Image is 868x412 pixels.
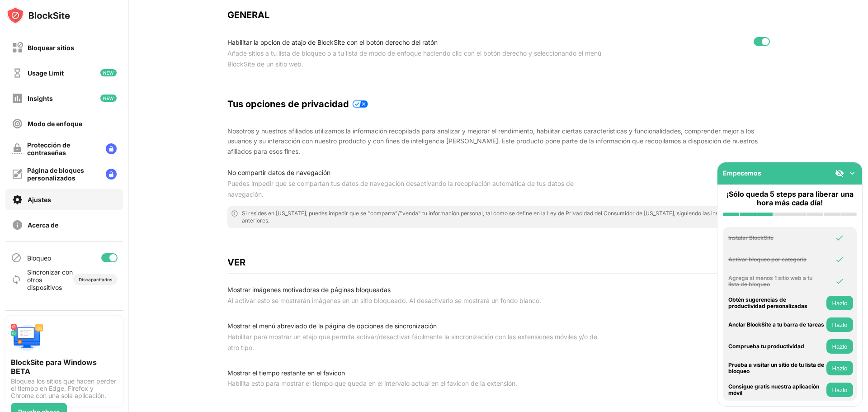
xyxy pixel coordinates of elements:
div: Agrega al menos 1 sitio web a tu lista de bloqueo [728,275,824,288]
img: block-off.svg [12,42,23,53]
img: settings-on.svg [12,194,23,205]
div: Bloqueo [27,254,51,262]
img: privacy-policy-updates.svg [353,100,368,108]
img: password-protection-off.svg [12,143,23,154]
div: No compartir datos de navegación [227,167,607,178]
img: eye-not-visible.svg [835,169,844,178]
img: focus-off.svg [12,118,23,129]
div: Puedes impedir que se compartan tus datos de navegación desactivando la recopilación automática d... [227,178,607,200]
button: Hazlo [826,361,853,375]
img: omni-check.svg [835,277,844,286]
div: Sincronizar con otros dispositivos [27,268,73,291]
div: VER [227,257,770,268]
div: ¡Sólo queda 5 steps para liberar una hora más cada día! [723,190,857,207]
img: omni-check.svg [835,233,844,242]
div: Protección de contraseñas [27,141,99,156]
img: error-circle-outline.svg [231,210,238,217]
div: Empecemos [723,169,761,177]
div: Obtén sugerencias de productividad personalizadas [728,297,824,310]
img: insights-off.svg [12,93,23,104]
div: Habilitar la opción de atajo de BlockSite con el botón derecho del ratón [227,37,607,48]
div: Añade sitios a tu lista de bloqueo o a tu lista de modo de enfoque haciendo clic con el botón der... [227,48,607,70]
div: Comprueba tu productividad [728,343,824,350]
img: blocking-icon.svg [11,252,22,263]
div: Consigue gratis nuestra aplicación móvil [728,384,824,397]
div: Prueba a visitar un sitio de tu lista de bloqueo [728,362,824,375]
div: Nosotros y nuestros afiliados utilizamos la información recopilada para analizar y mejorar el ren... [227,126,770,156]
div: Al activar esto se mostrarán imágenes en un sitio bloqueado. Al desactivarlo se mostrará un fondo... [227,295,607,306]
div: Bloquear sitios [28,44,74,52]
img: customize-block-page-off.svg [12,169,23,180]
div: Si resides en [US_STATE], puedes impedir que se "comparta"/"venda" tu información personal, tal c... [242,210,766,224]
button: Hazlo [826,317,853,332]
img: new-icon.svg [100,69,117,76]
div: BlockSite para Windows BETA [11,358,118,376]
div: Activar bloqueo por categoría [728,256,824,263]
div: Ajustes [28,196,51,204]
button: Hazlo [826,296,853,310]
div: Tus opciones de privacidad [227,99,770,109]
div: Acerca de [28,221,58,229]
img: sync-icon.svg [11,274,22,285]
div: Mostrar el menú abreviado de la página de opciones de sincronización [227,321,607,331]
img: omni-check.svg [835,255,844,264]
div: Bloquea los sitios que hacen perder el tiempo en Edge, Firefox y Chrome con una sola aplicación. [11,378,118,399]
div: Insights [28,95,53,102]
div: Habilitar para mostrar un atajo que permita activar/desactivar fácilmente la sincronización con l... [227,331,607,353]
div: Mostrar imágenes motivadoras de páginas bloqueadas [227,284,607,295]
button: Hazlo [826,339,853,354]
div: Discapacitados [79,277,112,282]
img: time-usage-off.svg [12,67,23,79]
div: GENERAL [227,9,770,20]
div: Anclar BlockSite a tu barra de tareas [728,322,824,328]
img: about-off.svg [12,219,23,231]
div: Usage Limit [28,69,64,77]
div: Habilita esto para mostrar el tiempo que queda en el intervalo actual en el favicon de la extensión. [227,378,607,389]
div: Modo de enfoque [28,120,82,128]
div: Mostrar el tiempo restante en el favicon [227,368,607,379]
img: push-desktop.svg [11,322,43,354]
img: logo-blocksite.svg [6,6,70,24]
img: lock-menu.svg [106,143,117,154]
div: Instalar BlockSite [728,235,824,241]
div: Página de bloques personalizados [27,166,99,182]
img: lock-menu.svg [106,169,117,180]
img: new-icon.svg [100,95,117,102]
img: omni-setup-toggle.svg [848,169,857,178]
button: Hazlo [826,383,853,397]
